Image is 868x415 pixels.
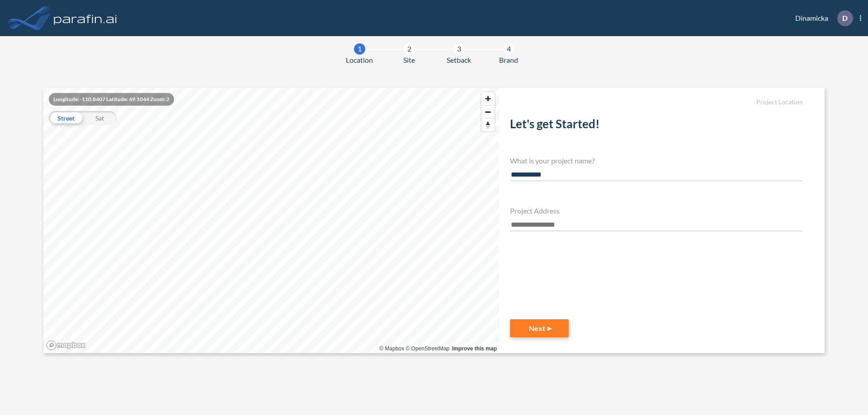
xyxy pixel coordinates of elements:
a: OpenStreetMap [406,345,449,352]
p: D [842,14,848,22]
div: 4 [503,43,514,55]
span: Location [346,55,373,65]
span: Setback [447,55,471,65]
div: Dinamicka [782,10,861,26]
a: Mapbox [379,345,404,352]
span: Reset bearing to north [481,119,495,131]
div: 2 [404,43,415,55]
a: Mapbox homepage [46,340,86,350]
button: Zoom out [481,105,495,118]
div: 1 [354,43,365,55]
div: Street [49,111,83,125]
button: Zoom in [481,92,495,105]
span: Zoom out [481,106,495,118]
img: logo [52,9,119,27]
button: Reset bearing to north [481,118,495,131]
span: Brand [499,55,518,65]
div: 3 [453,43,465,55]
div: Longitude: -110.8407 Latitude: 49.1044 Zoom: 2 [49,93,174,106]
div: Sat [83,111,117,125]
h4: What is your project name? [510,156,803,165]
span: Site [403,55,415,65]
h4: Project Address [510,206,803,215]
button: Next [510,319,569,337]
canvas: Map [43,88,499,353]
h5: Project Location [510,98,803,106]
h2: Let's get Started! [510,117,803,135]
a: Improve this map [452,345,497,352]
